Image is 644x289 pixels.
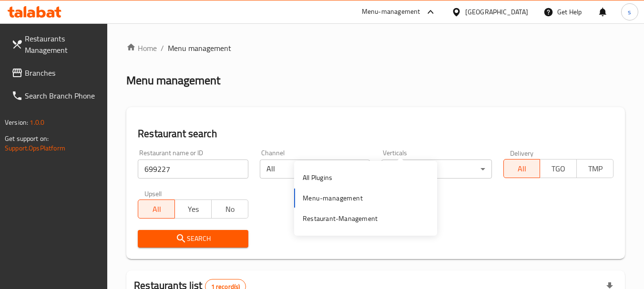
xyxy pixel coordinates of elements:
span: 1.0.0 [30,116,44,129]
a: Search Branch Phone [4,84,108,107]
button: TMP [576,159,613,178]
button: Search [138,230,248,248]
input: Search for restaurant name or ID.. [138,159,248,179]
div: All [260,159,370,179]
span: No [215,202,245,216]
div: All Plugins [303,172,332,183]
div: Menu-management [362,6,420,18]
span: All [508,162,537,176]
a: Support.OpsPlatform [5,142,65,154]
label: Upsell [144,190,162,197]
button: No [211,199,248,219]
span: All [142,202,171,216]
span: Menu management [168,42,231,54]
div: All [381,159,491,179]
button: TGO [540,159,577,178]
button: All [138,199,175,219]
span: Version: [5,116,28,129]
span: Yes [179,202,208,216]
span: TMP [581,162,610,176]
span: Search [145,233,240,245]
div: Restaurant-Management [303,213,378,224]
a: Branches [4,61,108,84]
button: All [503,159,541,178]
span: Restaurants Management [25,33,100,56]
label: Delivery [510,149,534,156]
h2: Restaurant search [138,127,613,141]
button: Yes [174,199,212,219]
a: Restaurants Management [4,27,108,61]
span: s [628,7,631,17]
span: Get support on: [5,132,49,145]
li: / [161,42,164,54]
span: Branches [25,67,100,79]
a: Home [126,42,157,54]
h2: Menu management [126,73,220,88]
div: [GEOGRAPHIC_DATA] [465,7,528,17]
nav: breadcrumb [126,42,625,54]
span: Search Branch Phone [25,90,100,101]
span: TGO [544,162,573,176]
